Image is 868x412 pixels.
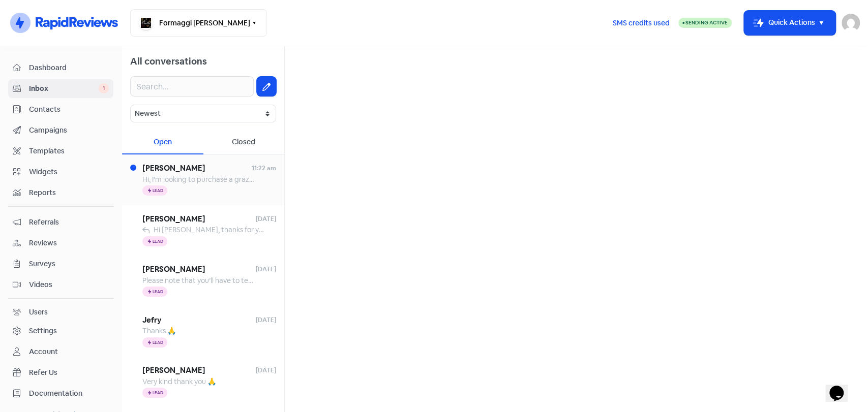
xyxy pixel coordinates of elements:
[29,259,109,269] span: Surveys
[29,125,109,136] span: Campaigns
[8,363,113,382] a: Refer Us
[8,234,113,252] a: Reviews
[29,346,58,357] div: Account
[142,377,216,386] span: Very kind thank you 🙏
[8,100,113,119] a: Contacts
[256,315,276,325] span: [DATE]
[256,265,276,274] span: [DATE]
[8,58,113,77] a: Dashboard
[153,239,163,243] span: Lead
[142,365,256,376] span: [PERSON_NAME]
[29,187,109,198] span: Reports
[142,264,256,275] span: [PERSON_NAME]
[130,9,267,37] button: Formaggi [PERSON_NAME]
[29,146,109,156] span: Templates
[29,83,99,94] span: Inbox
[29,217,109,228] span: Referrals
[8,275,113,294] a: Videos
[613,18,670,28] span: SMS credits used
[29,367,109,378] span: Refer Us
[142,175,536,184] span: Hi, I'm looking to purchase a grazing box for [DATE] (morning), if I purchase [DATE] - will it be...
[256,366,276,375] span: [DATE]
[8,183,113,202] a: Reports
[29,326,57,336] div: Settings
[825,371,858,402] iframe: chat widget
[8,79,113,98] a: Inbox 1
[142,213,256,225] span: [PERSON_NAME]
[685,19,728,26] span: Sending Active
[8,213,113,232] a: Referrals
[153,290,163,294] span: Lead
[153,340,163,344] span: Lead
[29,307,48,318] div: Users
[8,322,113,340] a: Settings
[8,303,113,322] a: Users
[142,326,176,335] span: Thanks 🙏
[8,142,113,161] a: Templates
[29,238,109,248] span: Reviews
[8,163,113,181] a: Widgets
[29,62,109,73] span: Dashboard
[153,391,163,395] span: Lead
[8,121,113,140] a: Campaigns
[256,214,276,224] span: [DATE]
[122,131,203,154] div: Open
[252,164,276,173] span: 11:22 am
[99,83,109,93] span: 1
[153,188,163,193] span: Lead
[678,17,732,29] a: Sending Active
[8,255,113,273] a: Surveys
[29,388,109,399] span: Documentation
[29,279,109,290] span: Videos
[604,17,678,27] a: SMS credits used
[142,163,252,174] span: [PERSON_NAME]
[8,384,113,403] a: Documentation
[744,11,835,35] button: Quick Actions
[130,55,207,67] span: All conversations
[29,104,109,115] span: Contacts
[8,342,113,361] a: Account
[842,14,860,32] img: User
[203,131,285,154] div: Closed
[130,76,254,97] input: Search...
[29,167,109,177] span: Widgets
[142,314,256,326] span: Jefry
[154,225,459,234] span: Hi [PERSON_NAME], thanks for your messages. We have send you an email. Have a good night.
[142,276,623,285] span: Please note that you’ll have to text the above number via whatsapp. Please, do you sell unsalted ...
